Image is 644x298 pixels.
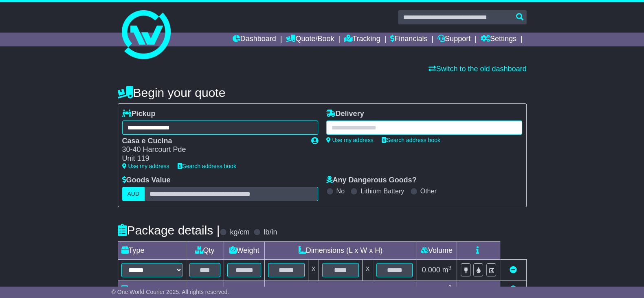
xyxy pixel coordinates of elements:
span: © One World Courier 2025. All rights reserved. [112,289,229,295]
div: Casa e Cucina [122,137,303,146]
a: Quote/Book [286,33,334,46]
label: Pickup [122,110,156,118]
a: Search address book [178,163,236,169]
a: Financials [390,33,427,46]
td: x [308,259,319,280]
a: Tracking [344,33,380,46]
a: Add new item [510,285,517,294]
sup: 3 [448,284,452,290]
label: Other [420,187,437,195]
span: 0 [231,285,235,294]
label: Any Dangerous Goods? [326,176,417,185]
td: Type [118,241,186,259]
h4: Begin your quote [118,86,527,99]
span: m [442,285,452,294]
label: Lithium Battery [360,187,404,195]
span: 0.000 [422,266,440,274]
td: x [362,259,373,280]
label: kg/cm [230,228,249,237]
a: Remove this item [510,266,517,274]
label: AUD [122,187,145,201]
a: Use my address [326,137,374,143]
a: Dashboard [233,33,276,46]
a: Use my address [122,163,169,169]
label: No [336,187,345,195]
label: lb/in [264,228,277,237]
td: Qty [186,241,224,259]
a: Switch to the old dashboard [429,65,526,73]
a: Support [437,33,470,46]
td: Dimensions (L x W x H) [265,241,416,259]
div: Unit 119 [122,154,303,163]
label: Delivery [326,110,364,118]
a: Settings [481,33,517,46]
label: Goods Value [122,176,171,185]
a: Search address book [382,137,440,143]
td: Weight [224,241,265,259]
sup: 3 [448,265,452,271]
span: 0.000 [422,285,440,294]
td: Volume [416,241,457,259]
h4: Package details | [118,223,220,237]
span: m [442,266,452,274]
div: 30-40 Harcourt Pde [122,145,303,154]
